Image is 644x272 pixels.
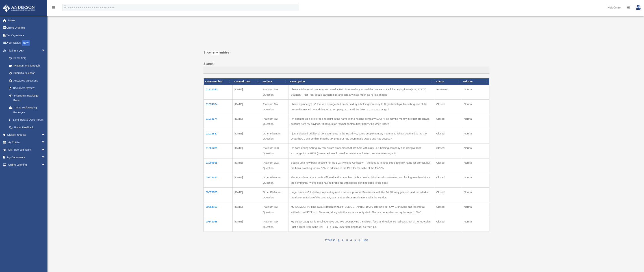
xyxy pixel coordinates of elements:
td: The Foundation that I run is affiliated and shares land with a beach club that sells swimming and... [289,173,434,188]
select: Showentries [212,51,220,55]
td: Platinum Tax Question [261,217,289,232]
th: Created Date: activate to sort column ascending [233,78,261,85]
a: 1 [338,239,339,241]
a: Client FAQ [5,54,49,62]
a: Order StatusNEW [3,39,51,47]
a: Platinum Walkthrough [5,62,49,69]
td: Closed [434,129,462,144]
span: arrow_drop_down [41,146,49,154]
td: Normal [462,173,489,188]
a: Home [3,17,51,24]
img: User Pic [636,5,641,10]
a: Previous [325,239,335,241]
td: Closed [434,217,462,232]
td: [DATE] [233,144,261,158]
a: My Documentsarrow_drop_down [3,154,51,161]
td: Normal [462,158,489,173]
a: Answered Questions [5,77,47,84]
td: Platinum Tax Question [261,114,289,129]
td: My [DEMOGRAPHIC_DATA] daughter has a [DEMOGRAPHIC_DATA] job. She got a W-2, showing NO federal ta... [289,202,434,217]
label: Show entries [203,50,489,59]
th: Priority: activate to sort column ascending [462,78,489,85]
a: Platinum Knowledge Room [5,92,49,104]
th: Case Number: activate to sort column ascending [204,78,233,85]
td: Normal [462,114,489,129]
span: arrow_drop_down [41,154,49,161]
span: arrow_drop_down [41,168,49,176]
a: Platinum Q&Aarrow_drop_down [3,47,49,54]
td: Closed [434,202,462,217]
td: Normal [462,217,489,232]
td: [DATE] [233,85,261,100]
td: [DATE] [233,217,261,232]
td: 00976487 [204,173,233,188]
td: Normal [462,188,489,202]
td: Platinum LLC Question [261,158,289,173]
a: Document Review [5,84,49,92]
td: Closed [434,158,462,173]
label: Search: [203,61,489,74]
span: arrow_drop_down [41,161,49,169]
td: [DATE] [233,114,261,129]
td: I'm opening up a brokerage account in the name of the holding company LLC; I'll be moving money i... [289,114,434,129]
a: Tax Organizers [3,32,51,39]
td: Other Platinum Question [261,188,289,202]
td: 01015847 [204,129,233,144]
a: menu [51,7,56,10]
td: Normal [462,144,489,158]
a: Land Trust & Deed Forum [5,116,49,123]
a: 2 [342,239,343,241]
td: 01122543 [204,85,233,100]
td: Normal [462,100,489,114]
div: NEW [22,40,30,46]
span: arrow_drop_down [41,131,49,139]
td: Other Platinum Question [261,173,289,188]
th: Status: activate to sort column ascending [434,78,462,85]
i: search [63,5,68,9]
a: Billingarrow_drop_down [3,168,51,176]
td: Normal [462,85,489,100]
td: Closed [434,173,462,188]
td: Setting up a new bank account for the LLC (Holding Company)-- the idea is to keep this out of my ... [289,158,434,173]
td: Platinum Tax Question [261,85,289,100]
td: [DATE] [233,188,261,202]
td: Platinum Tax Question [261,100,289,114]
i: menu [51,5,56,10]
a: Next [363,239,368,241]
img: Anderson Advisors Platinum Portal [2,5,36,12]
td: 00854453 [204,202,233,217]
a: My Anderson Teamarrow_drop_down [3,146,51,153]
a: 5 [354,239,356,241]
a: 6 [359,239,360,241]
td: I have a property LLC that is a disregarded entity held by a holding company LLC (partnership). I... [289,100,434,114]
td: Platinum Tax Question [261,202,289,217]
td: Legal question? I filed a complaint against a service provider/Freelancer with the PA Attorney ge... [289,188,434,202]
span: arrow_drop_down [41,139,49,146]
td: [DATE] [233,100,261,114]
td: My oldest daughter is in college now, and I've been paying the tuition, fees, and residence hall ... [289,217,434,232]
td: 01005285 [204,144,233,158]
td: 00878785 [204,188,233,202]
td: Platinum LLC Question [261,144,289,158]
th: Subject: activate to sort column ascending [261,78,289,85]
a: My Entitiesarrow_drop_down [3,139,51,146]
th: Description: activate to sort column ascending [289,78,434,85]
a: 3 [346,239,348,241]
a: Online Learningarrow_drop_down [3,161,51,168]
td: [DATE] [233,158,261,173]
a: Tax & Bookkeeping Packages [5,104,49,116]
td: [DATE] [233,202,261,217]
td: Normal [462,129,489,144]
td: [DATE] [233,173,261,188]
td: Closed [434,114,462,129]
td: Answered [434,85,462,100]
td: 01004565 [204,158,233,173]
a: Submit a Question [5,69,49,77]
td: Other Platinum Question [261,129,289,144]
a: Digital Productsarrow_drop_down [3,131,51,138]
td: Closed [434,144,462,158]
td: 01074704 [204,100,233,114]
td: Closed [434,100,462,114]
td: [DATE] [233,129,261,144]
td: I'm considering selling my real estate properties that are held within my LLC holding company and... [289,144,434,158]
